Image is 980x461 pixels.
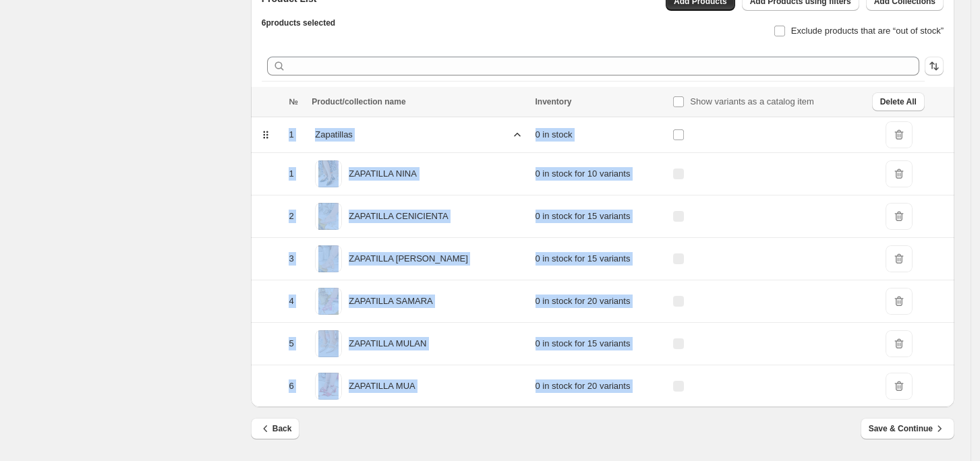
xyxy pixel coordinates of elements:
span: 2 [289,211,293,221]
td: 0 in stock for 20 variants [531,280,669,323]
p: ZAPATILLA SAMARA [349,295,433,308]
p: ZAPATILLA MUA [349,379,415,393]
td: 0 in stock for 20 variants [531,365,669,408]
p: ZAPATILLA MULAN [349,337,426,350]
span: № [289,97,297,106]
span: 1 [289,168,293,179]
span: 5 [289,338,293,348]
button: Save & Continue [861,418,954,439]
span: Save & Continue [869,422,946,435]
span: 1 [289,129,293,140]
p: Zapatillas [315,128,353,142]
td: 0 in stock [531,117,669,153]
td: 0 in stock for 15 variants [531,238,669,280]
p: ZAPATILLA NINA [349,167,417,181]
span: 4 [289,296,293,306]
td: 0 in stock for 15 variants [531,323,669,365]
td: 0 in stock for 15 variants [531,195,669,238]
span: Exclude products that are “out of stock” [791,26,944,36]
span: 3 [289,253,293,264]
span: Show variants as a catalog item [690,96,814,106]
p: ZAPATILLA CENICIENTA [349,210,448,223]
p: ZAPATILLA [PERSON_NAME] [349,252,468,266]
span: Product/collection name [312,97,405,106]
span: Back [259,422,292,435]
div: Inventory [536,96,665,107]
button: Delete All [872,92,925,111]
span: 6 products selected [262,18,335,28]
button: Back [251,418,300,439]
span: Delete All [880,96,917,107]
td: 0 in stock for 10 variants [531,153,669,195]
span: 6 [289,381,293,391]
